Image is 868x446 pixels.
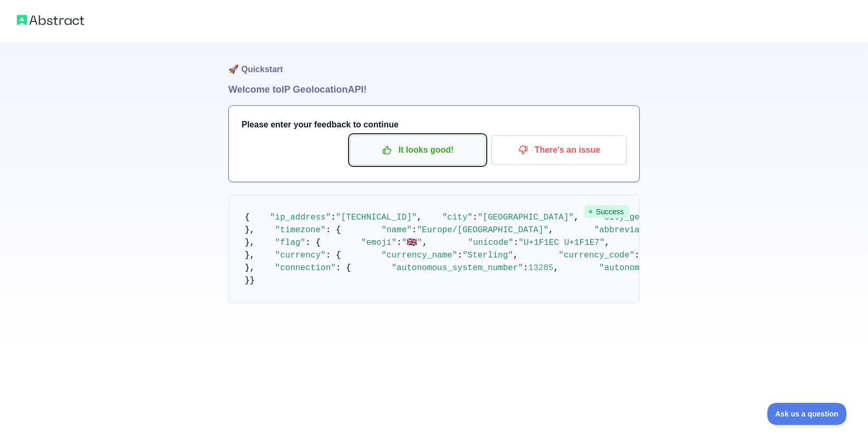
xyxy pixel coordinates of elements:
span: , [422,238,428,247]
span: , [513,251,518,260]
span: "[GEOGRAPHIC_DATA]" [478,213,574,222]
span: "timezone" [275,225,326,235]
span: "emoji" [361,238,397,247]
span: "connection" [275,263,336,273]
span: : [634,251,640,260]
span: "flag" [275,238,306,247]
span: : [412,225,417,235]
span: "unicode" [468,238,513,247]
span: : { [336,263,351,273]
span: "Europe/[GEOGRAPHIC_DATA]" [417,225,548,235]
img: Abstract logo [17,13,84,27]
span: "U+1F1EC U+1F1E7" [518,238,604,247]
span: "[TECHNICAL_ID]" [336,213,417,222]
span: : [514,238,519,247]
h3: Please enter your feedback to continue [242,118,626,131]
span: "autonomous_system_number" [391,263,523,273]
span: , [554,263,559,273]
span: : { [305,238,321,247]
span: : [331,213,336,222]
span: , [574,213,579,222]
span: "currency_name" [381,251,457,260]
span: : [457,251,462,260]
span: "city" [442,213,472,222]
iframe: Toggle Customer Support [767,403,847,425]
p: There's an issue [499,141,619,159]
span: "abbreviation" [594,225,665,235]
span: "autonomous_system_organization" [599,263,761,273]
span: Success [584,205,629,218]
span: : { [326,251,341,260]
span: , [417,213,422,222]
span: "ip_address" [270,213,331,222]
span: , [548,225,554,235]
span: "currency_code" [558,251,634,260]
span: 13285 [528,263,554,273]
span: : [397,238,402,247]
span: , [605,238,610,247]
span: : [472,213,478,222]
p: It looks good! [358,141,477,159]
span: "name" [381,225,412,235]
h1: 🚀 Quickstart [228,42,640,82]
span: : [523,263,528,273]
button: There's an issue [491,135,626,165]
span: "🇬🇧" [402,238,422,247]
span: { [245,213,250,222]
span: : { [326,225,341,235]
button: It looks good! [350,135,485,165]
span: "currency" [275,251,326,260]
span: "Sterling" [462,251,513,260]
h1: Welcome to IP Geolocation API! [228,82,640,97]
